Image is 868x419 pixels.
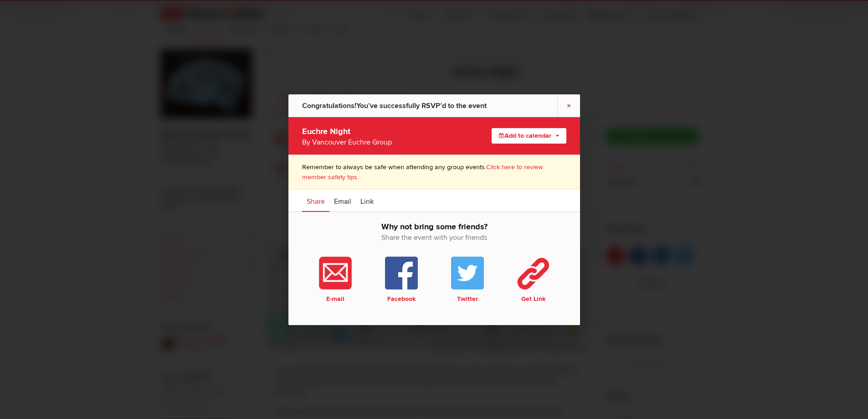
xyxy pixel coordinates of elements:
b: Twitter [436,295,498,303]
b: Facebook [370,295,432,303]
div: Euchre Night [302,124,461,147]
a: Share [302,189,329,212]
p: Remember to always be safe when attending any group events. [302,162,566,181]
a: E-mail [302,257,368,303]
a: Get Link [500,257,566,303]
b: E-mail [304,295,366,303]
a: Link [356,189,378,212]
span: Congratulations! [302,101,356,110]
div: You’ve successfully RSVP’d to the event [302,94,487,117]
span: Link [360,197,374,206]
a: Email [329,189,356,212]
a: Facebook [368,257,434,303]
a: Click here to review member safety tips. [302,163,543,181]
a: Twitter [434,257,500,303]
div: By Vancouver Euchre Group [302,136,461,147]
button: Add to calendar [492,128,566,143]
span: Share [307,197,325,206]
b: Get Link [502,295,565,303]
a: × [557,94,580,116]
span: Email [334,197,351,206]
span: Share the event with your friends [302,232,566,243]
h2: Why not bring some friends? [302,221,566,252]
